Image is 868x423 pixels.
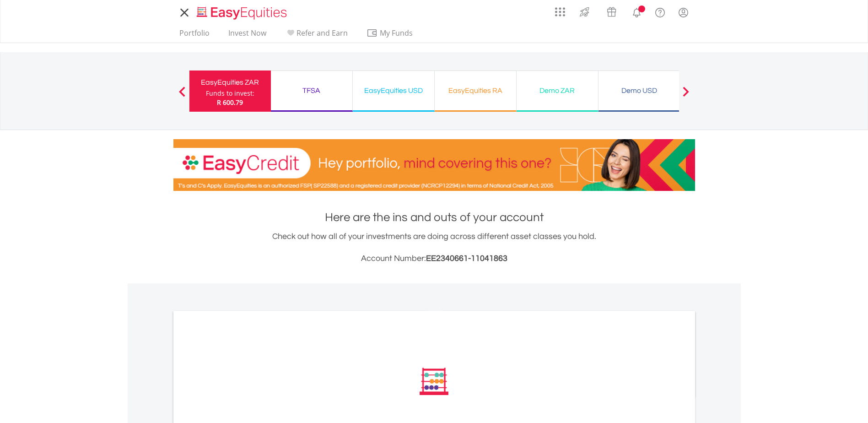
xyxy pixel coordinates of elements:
[176,28,213,43] a: Portfolio
[173,139,695,191] img: EasyCredit Promotion Banner
[173,209,695,226] h1: Here are the ins and outs of your account
[193,2,291,21] a: Home page
[577,5,592,19] img: thrive-v2.svg
[217,98,243,107] span: R 600.79
[549,2,571,17] a: AppsGrid
[426,254,507,263] span: EE2340661-11041863
[206,89,254,98] div: Funds to invest:
[672,2,695,22] a: My Profile
[367,27,426,39] span: My Funds
[604,5,619,19] img: vouchers-v2.svg
[297,28,348,38] span: Refer and Earn
[604,84,674,97] div: Demo USD
[555,7,565,17] img: grid-menu-icon.svg
[173,252,695,265] h3: Account Number:
[276,84,347,97] div: TFSA
[195,5,291,21] img: EasyEquities_Logo.png
[522,84,593,97] div: Demo ZAR
[173,91,191,100] button: Previous
[195,76,265,89] div: EasyEquities ZAR
[598,2,625,19] a: Vouchers
[225,28,270,43] a: Invest Now
[173,230,695,265] div: Check out how all of your investments are doing across different asset classes you hold.
[677,91,695,100] button: Next
[648,2,672,21] a: FAQ's and Support
[358,84,429,97] div: EasyEquities USD
[281,28,351,43] a: Refer and Earn
[625,2,648,21] a: Notifications
[440,84,511,97] div: EasyEquities RA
